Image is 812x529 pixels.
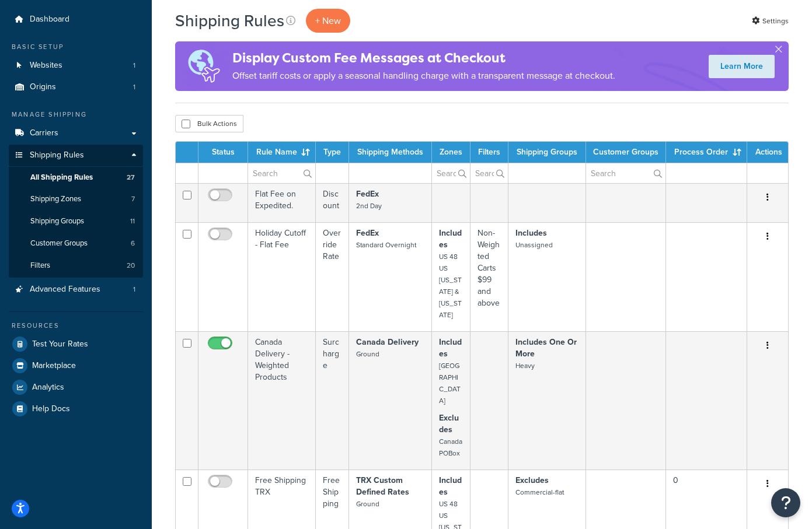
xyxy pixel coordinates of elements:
[248,222,316,331] td: Holiday Cutoff - Flat Fee
[9,211,143,232] li: Shipping Groups
[32,361,76,371] span: Marketplace
[9,167,143,188] li: All Shipping Rules
[586,142,666,163] th: Customer Groups
[709,55,775,78] a: Learn More
[747,142,788,163] th: Actions
[9,233,143,254] li: Customer Groups
[9,211,143,232] a: Shipping Groups 11
[248,183,316,222] td: Flat Fee on Expedited.
[133,82,135,92] span: 1
[439,360,461,406] small: [GEOGRAPHIC_DATA]
[133,61,135,71] span: 1
[356,474,409,498] strong: TRX Custom Defined Rates
[9,279,143,300] a: Advanced Features 1
[356,188,379,200] strong: FedEx
[30,216,84,226] span: Shipping Groups
[9,188,143,210] li: Shipping Zones
[9,55,143,76] li: Websites
[198,142,248,163] th: Status
[439,251,462,320] small: US 48 US [US_STATE] & [US_STATE]
[133,285,135,295] span: 1
[131,239,135,248] span: 6
[127,173,135,183] span: 27
[752,13,789,29] a: Settings
[316,331,349,470] td: Surcharge
[9,9,143,30] a: Dashboard
[30,61,62,71] span: Websites
[9,145,143,166] a: Shipping Rules
[175,115,243,132] button: Bulk Actions
[508,142,586,163] th: Shipping Groups
[32,383,64,393] span: Analytics
[9,145,143,278] li: Shipping Rules
[9,334,143,355] a: Test Your Rates
[515,336,577,360] strong: Includes One Or More
[439,227,462,251] strong: Includes
[515,240,553,250] small: Unassigned
[9,355,143,376] a: Marketplace
[471,142,508,163] th: Filters
[30,173,93,183] span: All Shipping Rules
[9,233,143,254] a: Customer Groups 6
[30,285,100,295] span: Advanced Features
[175,41,232,91] img: duties-banner-06bc72dcb5fe05cb3f9472aba00be2ae8eb53ab6f0d8bb03d382ba314ac3c341.png
[439,436,462,458] small: Canada POBox
[356,201,382,211] small: 2nd Day
[9,110,143,120] div: Manage Shipping
[9,377,143,398] li: Analytics
[666,142,747,163] th: Process Order : activate to sort column ascending
[30,82,56,92] span: Origins
[32,404,70,414] span: Help Docs
[9,398,143,419] a: Help Docs
[356,499,379,509] small: Ground
[30,150,84,160] span: Shipping Rules
[356,227,379,239] strong: FedEx
[515,360,535,371] small: Heavy
[9,122,143,144] a: Carriers
[515,474,549,486] strong: Excludes
[127,261,135,271] span: 20
[175,9,284,32] h1: Shipping Rules
[439,412,459,436] strong: Excludes
[356,349,379,359] small: Ground
[471,222,508,331] td: Non-Weighted Carts $99 and above
[356,336,419,348] strong: Canada Delivery
[130,216,135,226] span: 11
[9,167,143,188] a: All Shipping Rules 27
[9,188,143,210] a: Shipping Zones 7
[248,331,316,470] td: Canada Delivery - Weighted Products
[248,163,315,183] input: Search
[471,163,508,183] input: Search
[586,163,665,183] input: Search
[515,487,564,498] small: Commercial-flat
[9,76,143,98] a: Origins 1
[248,142,316,163] th: Rule Name : activate to sort column ascending
[316,183,349,222] td: Discount
[30,261,50,271] span: Filters
[232,48,615,68] h4: Display Custom Fee Messages at Checkout
[316,222,349,331] td: Override Rate
[432,142,471,163] th: Zones
[30,128,58,138] span: Carriers
[32,339,88,349] span: Test Your Rates
[131,194,135,204] span: 7
[356,240,416,250] small: Standard Overnight
[439,474,462,498] strong: Includes
[9,279,143,300] li: Advanced Features
[30,194,81,204] span: Shipping Zones
[9,76,143,98] li: Origins
[432,163,470,183] input: Search
[9,321,143,331] div: Resources
[9,255,143,276] li: Filters
[306,9,350,33] p: + New
[515,227,547,239] strong: Includes
[30,239,88,248] span: Customer Groups
[9,42,143,52] div: Basic Setup
[316,142,349,163] th: Type
[9,255,143,276] a: Filters 20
